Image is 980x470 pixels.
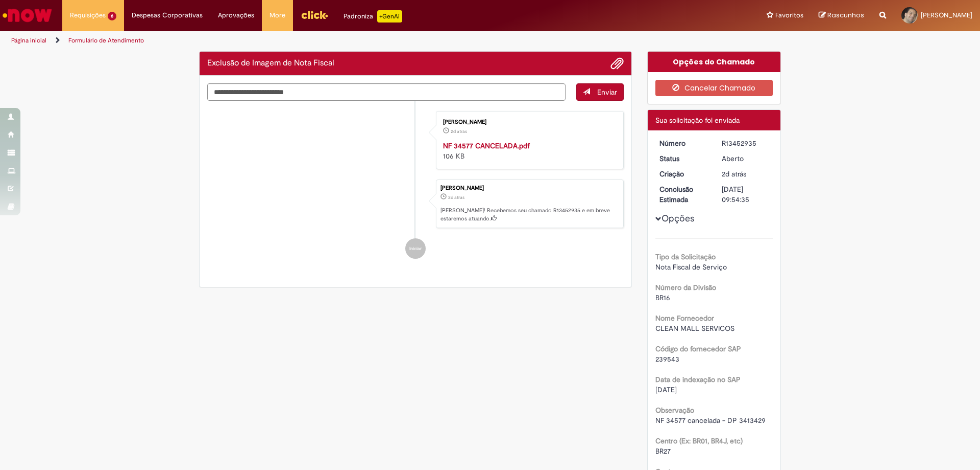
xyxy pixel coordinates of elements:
span: Despesas Corporativas [132,10,203,20]
span: More [269,10,285,20]
p: [PERSON_NAME]! Recebemos seu chamado R13452935 e em breve estaremos atuando. [440,207,618,222]
span: [PERSON_NAME] [921,11,972,19]
time: 27/08/2025 14:49:40 [451,128,467,135]
div: [DATE] 09:54:35 [722,184,769,205]
div: R13452935 [722,138,769,148]
div: Padroniza [344,10,402,23]
span: [DATE] [655,385,677,394]
a: Formulário de Atendimento [68,36,144,44]
span: Requisições [70,10,106,20]
time: 27/08/2025 14:54:31 [448,194,464,200]
span: Rascunhos [827,10,864,20]
span: 239543 [655,354,679,364]
button: Adicionar anexos [610,57,624,70]
span: 2d atrás [451,128,467,135]
span: 2d atrás [722,169,746,178]
button: Cancelar Chamado [655,80,773,96]
textarea: Digite sua mensagem aqui... [207,83,566,101]
b: Centro (Ex: BR01, BR4J, etc) [655,436,743,445]
div: [PERSON_NAME] [440,185,618,191]
span: BR27 [655,446,671,456]
img: click_logo_yellow_360x200.png [301,7,328,23]
dt: Conclusão Estimada [652,184,715,205]
li: Eduardo Vaz De Mello Stancioli [207,180,624,229]
span: CLEAN MALL SERVICOS [655,324,734,333]
div: [PERSON_NAME] [443,119,613,125]
span: NF 34577 cancelada - DP 3413429 [655,416,766,425]
a: Rascunhos [819,11,864,20]
div: 27/08/2025 14:54:31 [722,169,769,179]
b: Data de indexação no SAP [655,375,741,384]
span: Nota Fiscal de Serviço [655,262,727,272]
span: Favoritos [775,10,803,20]
span: Aprovações [218,10,254,20]
img: ServiceNow [1,5,54,26]
p: +GenAi [377,10,402,23]
b: Tipo da Solicitação [655,252,716,261]
ul: Trilhas de página [8,31,646,50]
button: Enviar [576,83,624,101]
b: Observação [655,406,694,415]
div: 106 KB [443,141,613,161]
time: 27/08/2025 14:54:31 [722,169,746,178]
h2: Exclusão de Imagem de Nota Fiscal Histórico de tíquete [207,59,334,68]
b: Código do fornecedor SAP [655,344,741,353]
dt: Criação [652,169,715,179]
b: Número da Divisão [655,283,716,292]
dt: Status [652,153,715,164]
span: 6 [108,12,116,20]
div: Aberto [722,153,769,164]
ul: Histórico de tíquete [207,101,624,270]
b: Nome Fornecedor [655,314,714,323]
a: NF 34577 CANCELADA.pdf [443,141,530,150]
span: Enviar [597,87,617,97]
div: Opções do Chamado [648,52,781,72]
a: Página inicial [11,36,46,44]
dt: Número [652,138,715,148]
span: 2d atrás [448,194,464,200]
span: BR16 [655,293,670,302]
span: Sua solicitação foi enviada [655,116,740,125]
